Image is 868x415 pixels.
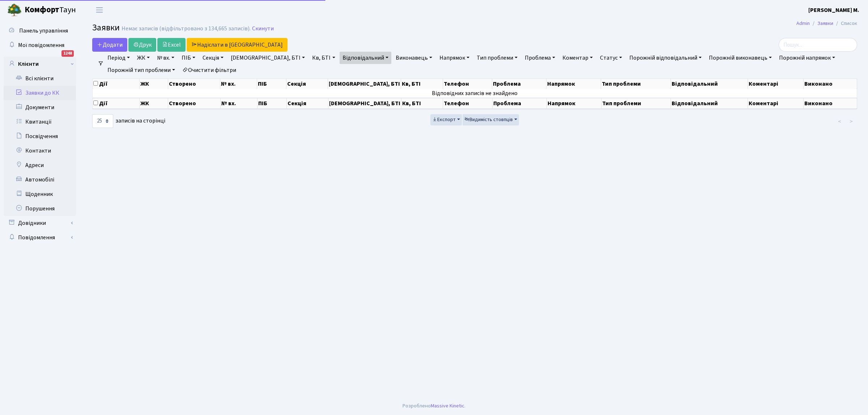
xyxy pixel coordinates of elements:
a: Надіслати в [GEOGRAPHIC_DATA] [187,38,288,52]
a: Відповідальний [340,52,391,64]
th: ПІБ [257,79,286,89]
th: Телефон [443,98,493,109]
a: Порожній виконавець [706,52,775,64]
a: Порожній напрямок [776,52,838,64]
th: Відповідальний [671,98,748,109]
span: Таун [25,4,76,16]
span: Експорт [432,116,456,123]
img: logo.png [7,3,22,17]
a: [PERSON_NAME] М. [808,6,859,14]
th: Дії [93,79,140,89]
a: Порожній відповідальний [626,52,705,64]
a: Заявки до КК [4,86,76,100]
a: Порожній тип проблеми [105,64,178,76]
a: Мої повідомлення1248 [4,38,76,52]
a: Тип проблеми [474,52,520,64]
a: Напрямок [437,52,472,64]
a: Очистити фільтри [179,64,239,76]
th: Секція [286,79,328,89]
a: Кв, БТІ [309,52,338,64]
a: Всі клієнти [4,71,76,86]
a: Excel [157,38,186,52]
label: записів на сторінці [92,114,165,128]
a: Документи [4,100,76,115]
th: Відповідальний [671,79,748,89]
th: № вх. [220,79,257,89]
th: Коментарі [748,79,804,89]
th: Напрямок [547,98,601,109]
th: Тип проблеми [601,98,671,109]
div: Розроблено . [403,402,465,410]
a: Скинути [252,25,274,32]
th: Кв, БТІ [401,98,443,109]
select: записів на сторінці [92,114,113,128]
a: Контакти [4,144,76,158]
a: ПІБ [179,52,198,64]
a: Заявки [817,20,833,27]
b: Комфорт [25,4,59,16]
a: Коментар [559,52,596,64]
li: Список [833,20,857,27]
a: Довідники [4,216,76,230]
a: Посвідчення [4,129,76,144]
th: Телефон [443,79,493,89]
th: Проблема [492,79,546,89]
a: Повідомлення [4,230,76,245]
th: Кв, БТІ [401,79,443,89]
th: Виконано [804,79,857,89]
input: Пошук... [779,38,857,52]
th: [DEMOGRAPHIC_DATA], БТІ [328,98,401,109]
button: Експорт [430,114,462,125]
th: ПІБ [258,98,287,109]
a: Автомобілі [4,172,76,187]
a: ЖК [134,52,153,64]
div: Немає записів (відфільтровано з 134,665 записів). [122,25,251,32]
a: Виконавець [393,52,435,64]
a: Квитанції [4,115,76,129]
b: [PERSON_NAME] М. [808,6,859,14]
a: Admin [796,20,810,27]
a: Проблема [522,52,558,64]
th: ЖК [140,79,168,89]
th: Коментарі [748,98,804,109]
nav: breadcrumb [786,16,868,31]
td: Відповідних записів не знайдено [93,89,857,98]
th: Створено [168,79,220,89]
th: [DEMOGRAPHIC_DATA], БТІ [328,79,401,89]
a: Massive Kinetic [431,402,464,410]
a: Порушення [4,201,76,216]
th: Тип проблеми [601,79,671,89]
span: Заявки [92,21,120,34]
button: Переключити навігацію [90,4,109,16]
div: 1248 [61,50,74,57]
span: Панель управління [19,27,68,35]
span: Мої повідомлення [18,41,64,49]
a: Клієнти [4,57,76,71]
a: Додати [92,38,127,52]
a: Період [105,52,133,64]
a: Секція [200,52,226,64]
a: Адреси [4,158,76,172]
button: Видимість стовпців [463,114,519,125]
a: Панель управління [4,23,76,38]
span: Додати [97,41,123,49]
th: Секція [287,98,328,109]
a: Щоденник [4,187,76,201]
th: Напрямок [546,79,601,89]
a: Статус [597,52,625,64]
th: Проблема [493,98,547,109]
th: Виконано [804,98,857,109]
th: № вх. [221,98,258,109]
a: [DEMOGRAPHIC_DATA], БТІ [228,52,308,64]
span: Видимість стовпців [464,116,513,123]
a: № вх. [154,52,177,64]
a: Друк [128,38,156,52]
th: Створено [168,98,220,109]
th: ЖК [140,98,168,109]
th: Дії [93,98,140,109]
